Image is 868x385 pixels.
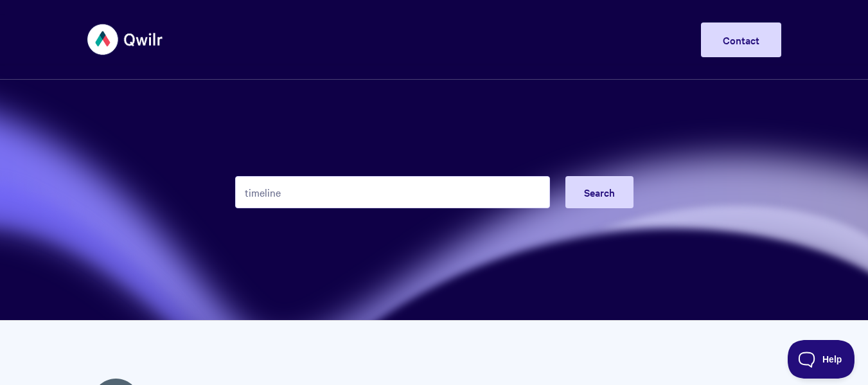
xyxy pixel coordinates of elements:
[584,185,615,199] span: Search
[701,22,781,57] a: Contact
[788,340,855,379] iframe: Toggle Customer Support
[87,15,164,64] img: Qwilr Help Center
[235,176,550,208] input: Search the knowledge base
[565,176,633,208] button: Search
